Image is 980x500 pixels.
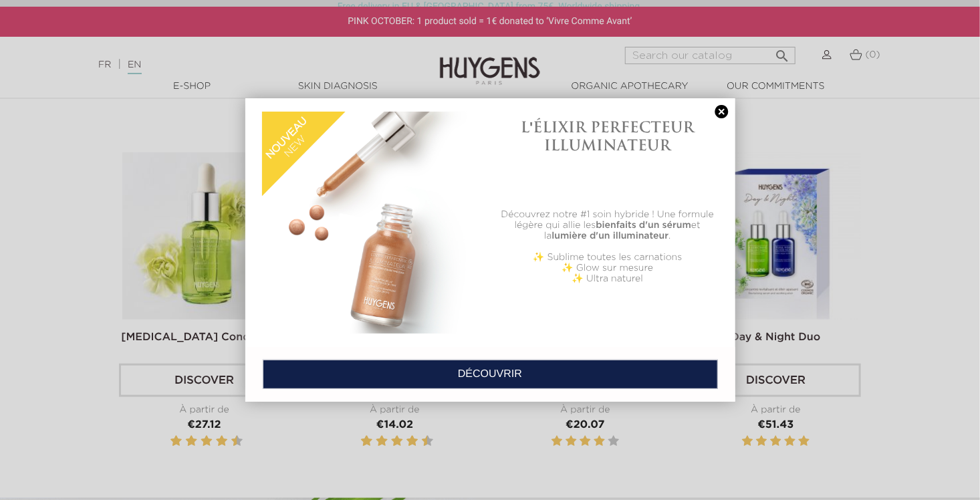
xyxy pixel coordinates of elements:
p: Découvrez notre #1 soin hybride ! Une formule légère qui allie les et la . [497,209,719,241]
b: bienfaits d'un sérum [596,221,691,230]
h1: L'ÉLIXIR PERFECTEUR ILLUMINATEUR [497,118,719,154]
p: ✨ Ultra naturel [497,273,719,284]
p: ✨ Sublime toutes les carnations [497,252,719,263]
p: ✨ Glow sur mesure [497,263,719,273]
a: DÉCOUVRIR [263,360,718,389]
b: lumière d'un illuminateur [552,231,669,241]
